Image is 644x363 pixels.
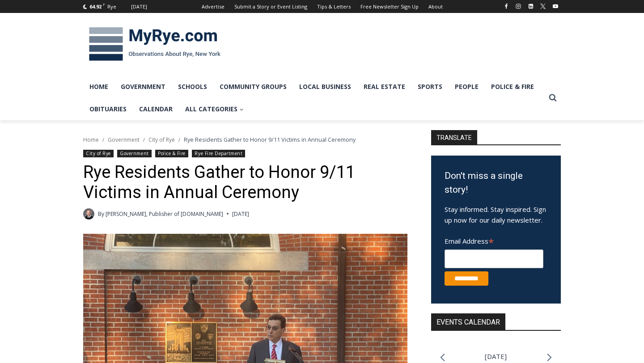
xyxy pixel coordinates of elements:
a: Obituaries [83,98,133,120]
nav: Breadcrumbs [83,135,407,144]
span: / [102,137,104,143]
label: Email Address [445,232,543,248]
a: Home [83,136,99,144]
a: City of Rye [148,136,175,144]
span: By [98,210,104,218]
a: Schools [172,76,213,98]
a: All Categories [179,98,250,120]
a: Police & Fire [485,76,540,98]
a: Sports [411,76,449,98]
a: Government [108,136,140,144]
a: Previous month [440,353,445,362]
a: Instagram [513,1,524,12]
button: View Search Form [545,90,561,106]
a: Next month [547,353,552,362]
a: Community Groups [213,76,293,98]
p: Stay informed. Stay inspired. Sign up now for our daily newsletter. [445,204,547,225]
h3: Don't miss a single story! [445,169,547,197]
a: X [538,1,548,12]
div: Rye [107,3,116,11]
time: [DATE] [232,210,249,218]
a: Author image [83,208,94,219]
span: / [178,137,180,143]
span: 64.92 [89,3,102,10]
span: All Categories [185,104,244,114]
span: F [103,2,105,7]
a: Government [114,76,172,98]
a: Facebook [501,1,512,12]
span: Rye Residents Gather to Honor 9/11 Victims in Annual Ceremony [184,135,356,144]
a: [PERSON_NAME], Publisher of [DOMAIN_NAME] [106,210,223,218]
h2: Events Calendar [431,313,505,330]
li: [DATE] [485,350,507,363]
a: YouTube [550,1,561,12]
a: City of Rye [83,150,114,157]
a: Government [117,150,151,157]
a: Home [83,76,114,98]
a: Police & Fire [155,150,188,157]
a: People [449,76,485,98]
h1: Rye Residents Gather to Honor 9/11 Victims in Annual Ceremony [83,162,407,203]
div: [DATE] [131,3,147,11]
strong: TRANSLATE [431,130,477,144]
nav: Primary Navigation [83,76,545,121]
a: Local Business [293,76,357,98]
a: Rye Fire Department [192,150,245,157]
a: Calendar [133,98,179,120]
a: Linkedin [525,1,536,12]
a: Real Estate [357,76,411,98]
span: / [143,137,145,143]
img: MyRye.com [83,21,226,68]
